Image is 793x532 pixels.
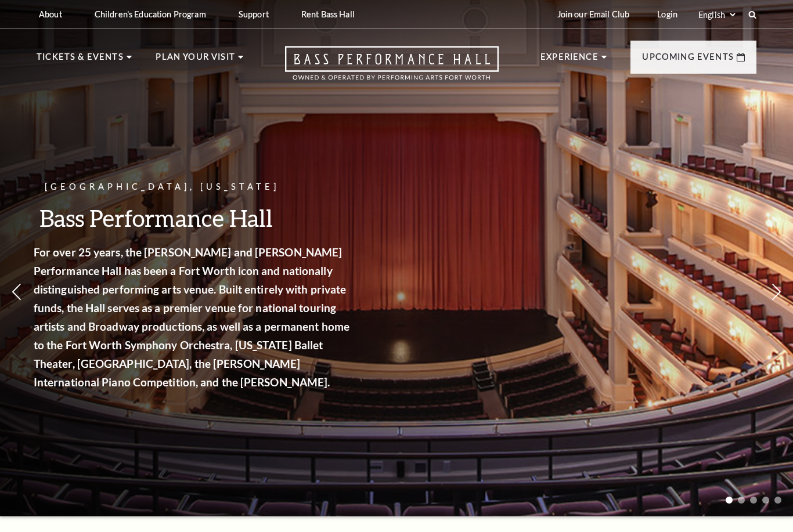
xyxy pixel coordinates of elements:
p: About [39,9,62,19]
strong: For over 25 years, the [PERSON_NAME] and [PERSON_NAME] Performance Hall has been a Fort Worth ico... [46,245,362,389]
p: [GEOGRAPHIC_DATA], [US_STATE] [46,180,366,194]
h3: Bass Performance Hall [46,203,366,233]
p: Tickets & Events [37,50,124,71]
p: Experience [540,50,599,71]
select: Select: [696,9,737,20]
p: Rent Bass Hall [301,9,355,19]
p: Upcoming Events [642,50,734,71]
p: Children's Education Program [95,9,206,19]
p: Plan Your Visit [156,50,235,71]
p: Support [239,9,269,19]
